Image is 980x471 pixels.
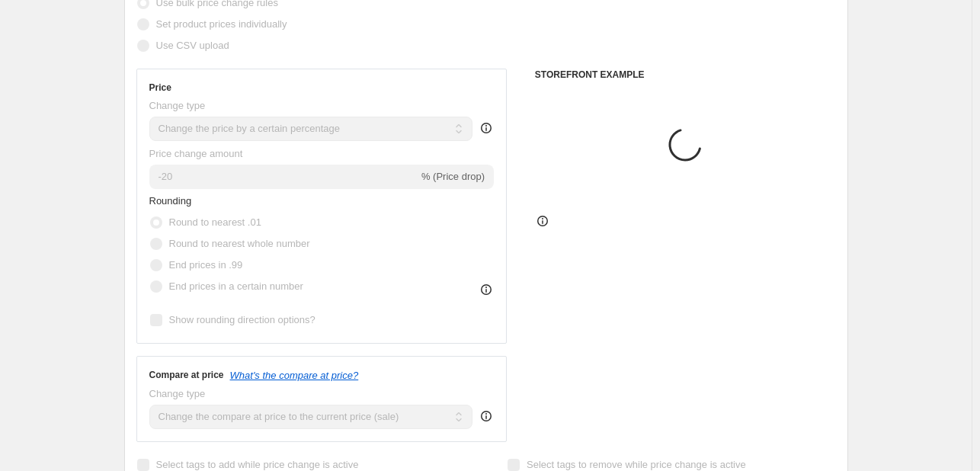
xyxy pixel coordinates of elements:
span: Select tags to remove while price change is active [527,459,746,470]
div: help [479,120,494,136]
span: Set product prices individually [156,18,287,30]
h6: STOREFRONT EXAMPLE [535,69,836,81]
span: Price change amount [149,148,243,159]
span: End prices in .99 [169,259,243,271]
span: % (Price drop) [421,171,485,182]
span: Round to nearest whole number [169,238,310,249]
span: Use CSV upload [156,40,229,51]
span: Change type [149,388,206,399]
h3: Price [149,82,171,94]
span: Select tags to add while price change is active [156,459,359,470]
button: What's the compare at price? [230,370,359,381]
span: Round to nearest .01 [169,216,261,228]
input: -15 [149,165,418,189]
h3: Compare at price [149,369,224,381]
div: help [479,409,494,424]
span: Show rounding direction options? [169,314,315,325]
span: End prices in a certain number [169,280,303,292]
span: Change type [149,100,206,111]
span: Rounding [149,195,192,207]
